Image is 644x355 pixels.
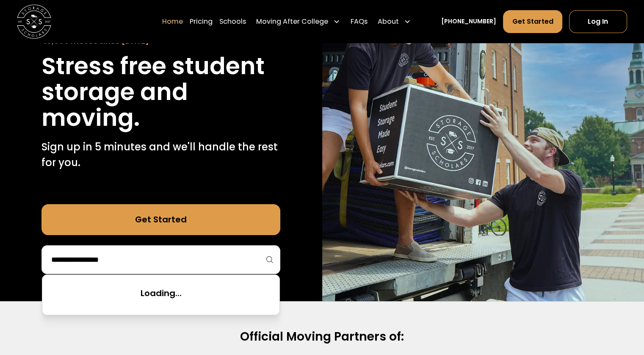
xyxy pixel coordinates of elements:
a: Get Started [41,204,280,235]
a: Home [162,9,183,33]
a: FAQs [350,9,367,33]
a: Get Started [503,10,562,33]
div: About [374,9,414,33]
p: Sign up in 5 minutes and we'll handle the rest for you. [41,139,280,170]
div: Moving After College [256,16,328,26]
a: [PHONE_NUMBER] [441,17,496,26]
a: Pricing [190,9,213,33]
h1: Stress free student storage and moving. [41,53,280,131]
div: About [378,16,399,26]
img: Storage Scholars main logo [17,4,51,39]
h2: Official Moving Partners of: [49,329,595,344]
a: Schools [219,9,246,33]
a: Log In [569,10,627,33]
div: Moving After College [253,9,343,33]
